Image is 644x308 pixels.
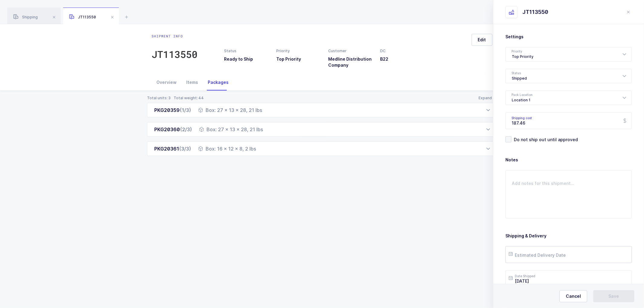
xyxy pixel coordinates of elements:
div: PKG20361 [155,145,191,152]
div: JT113550 [522,8,548,16]
button: Save [593,290,634,302]
span: JT113550 [69,15,96,19]
div: PKG20360 [155,126,192,133]
h3: Shipping & Delivery [505,233,632,239]
button: Cancel [559,290,587,302]
span: Cancel [566,293,581,299]
h3: Medline Distribution Company [328,56,373,68]
h3: B22 [380,56,425,62]
div: Overview [152,74,182,90]
div: Box: 16 x 12 x 8, 2 lbs [199,145,256,152]
div: Items [182,74,203,90]
div: Priority [276,48,321,54]
div: DC [380,48,425,54]
span: Save [609,293,619,299]
h3: Ready to Ship [224,56,269,62]
div: Packages [203,74,234,90]
span: Do not ship out until approved [511,137,578,142]
div: Status [224,48,269,54]
div: Customer [328,48,373,54]
h3: Notes [505,157,632,163]
button: Edit [472,34,492,46]
h3: Settings [505,34,632,40]
div: Box: 27 x 13 x 28, 21 lbs [199,106,262,114]
button: close drawer [625,8,632,16]
span: (1/3) [180,107,191,113]
span: Edit [478,37,486,43]
div: Shipment info [152,34,198,39]
span: (2/3) [180,126,192,132]
div: PKG20359(1/3) Box: 27 x 13 x 28, 21 lbs [147,103,497,117]
button: Expand all [479,96,497,100]
div: PKG20359 [155,106,191,114]
h3: Top Priority [276,56,321,62]
span: Shipping [13,15,38,19]
div: Box: 27 x 13 x 28, 21 lbs [200,126,263,133]
div: PKG20360(2/3) Box: 27 x 13 x 28, 21 lbs [147,122,497,137]
span: (3/3) [179,146,191,152]
input: Shipping cost [505,112,632,129]
div: PKG20361(3/3) Box: 16 x 12 x 8, 2 lbs [147,141,497,156]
